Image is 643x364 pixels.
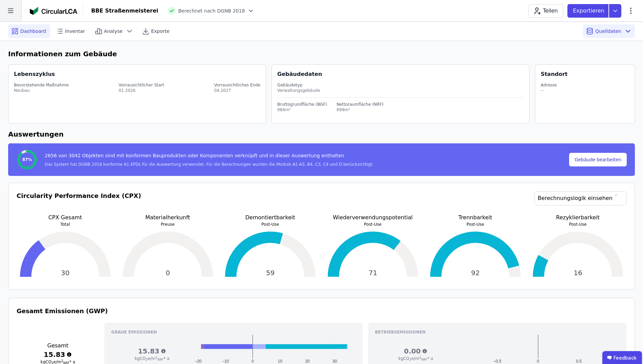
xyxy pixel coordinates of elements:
[14,82,69,88] div: Bevorstehende Maßnahme
[14,70,55,78] div: Lebenszyklus
[135,356,169,361] span: kgCO e/m * a
[157,358,163,361] sub: NRF
[277,102,327,107] div: Bruttogrundfläche (BGF)
[427,222,524,227] p: Post-Use
[324,222,422,227] p: Post-Use
[595,28,621,35] span: Quelldaten
[20,28,46,35] span: Dashboard
[8,129,635,139] h6: Auswertungen
[17,306,626,316] h3: Gesamt Emissionen (GWP)
[324,214,422,222] p: Wiederverwendungspotential
[91,7,158,15] div: BBE Straßenmeisterei
[17,214,114,222] p: CPX Gesamt
[45,152,374,162] div: 2656 von 3042 Objekten sind mit konformen Bauprodukten oder Komponenten verknüpft und in dieser A...
[14,88,69,93] div: Neubau
[337,107,384,113] div: 699m²
[214,88,260,93] div: 04.2027
[178,7,245,14] span: Berechnet nach DGNB 2018
[375,329,620,335] h3: Betriebsemissionen
[119,88,164,93] div: 01.2026
[277,82,524,88] div: Gebäudetyp
[427,214,524,222] p: Trennbarkeit
[111,346,193,356] h3: 15.83
[541,70,567,78] div: Standort
[17,342,99,350] h3: Gesamt
[146,358,148,361] sub: 2
[22,157,32,162] span: 87%
[30,7,77,15] img: Concular
[111,329,356,335] h3: Graue Emissionen
[277,70,529,78] div: Gebäudedaten
[529,222,627,227] p: Post-Use
[573,7,606,15] p: Exportieren
[569,153,627,166] button: Gebäude bearbeiten
[45,162,374,167] div: Das System hat DGNB 2018 konforme A1 EPDs für die Auswertung verwendet. Für die Berechnungen wurd...
[61,359,63,363] sup: 2
[156,356,158,359] sup: 2
[535,191,626,205] a: Berechnungslogik einsehen
[8,49,635,59] h6: Informationen zum Gebäude
[151,28,169,35] span: Exporte
[222,222,319,227] p: Post-Use
[17,191,141,214] h3: Circularity Performance Index (CPX)
[419,356,421,359] sup: 2
[541,82,557,88] div: Adresse
[104,28,123,35] span: Analyse
[119,214,217,222] p: Materialherkunft
[528,4,563,18] button: Teilen
[222,214,319,222] p: Demontiertbarkeit
[541,88,557,93] div: --
[119,82,164,88] div: Vorrausichtlicher Start
[119,222,217,227] p: Preuse
[398,356,433,361] span: kgCO e/m * a
[529,214,627,222] p: Rezyklierbarkeit
[17,222,114,227] p: Total
[277,107,327,113] div: 984m²
[337,102,384,107] div: Nettoraumfläche (NRF)
[214,82,260,88] div: Vorrausichtliches Ende
[375,346,457,356] h3: 0.00
[421,358,427,361] sub: NRF
[277,88,524,93] div: Verwaltungsgebäude
[409,358,411,361] sub: 2
[17,350,99,359] h3: 15.83
[65,28,85,35] span: Inventar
